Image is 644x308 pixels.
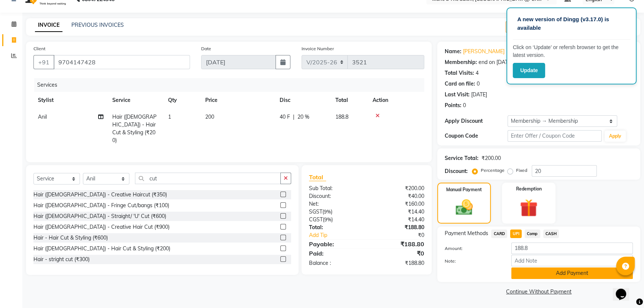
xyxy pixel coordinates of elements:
span: Comp [525,230,540,238]
input: Add Note [511,255,633,266]
div: Paid: [303,249,367,258]
button: Update [513,63,545,78]
label: Client [33,45,45,52]
input: Search or Scan [135,173,281,184]
a: Continue Without Payment [439,288,639,296]
label: Note: [439,258,506,264]
th: Disc [275,92,331,109]
label: Amount: [439,245,506,252]
div: Card on file: [445,80,475,88]
span: Total [309,173,326,181]
span: 188.8 [335,113,348,120]
th: Qty [164,92,201,109]
th: Price [201,92,275,109]
div: ₹200.00 [482,154,501,162]
button: +91 [33,55,54,69]
button: Create New [506,21,548,33]
span: SGST [309,208,322,215]
div: ₹14.40 [367,216,430,224]
label: Date [201,45,211,52]
button: Apply [605,131,626,142]
div: Total: [303,224,367,231]
span: 9% [324,209,331,215]
input: Amount [511,243,633,254]
div: 0 [463,102,466,109]
div: ₹160.00 [367,200,430,208]
label: Percentage [481,167,505,174]
span: 40 F [280,113,290,121]
div: Coupon Code [445,132,508,140]
p: A new version of Dingg (v3.17.0) is available [517,15,626,32]
span: CGST [309,216,323,223]
a: INVOICE [35,19,62,32]
label: Fixed [516,167,527,174]
div: ₹188.80 [367,224,430,231]
div: Points: [445,102,461,109]
div: Discount: [303,192,367,200]
label: Redemption [516,186,542,192]
div: Hair ([DEMOGRAPHIC_DATA]) - Creative Haircut (₹350) [33,191,167,199]
div: ₹14.40 [367,208,430,216]
span: UPI [510,230,522,238]
div: ₹200.00 [367,185,430,192]
div: Membership: [445,58,477,66]
div: Hair ([DEMOGRAPHIC_DATA]) - Creative Hair Cut (₹900) [33,223,170,231]
div: Payable: [303,240,367,248]
div: Name: [445,48,461,55]
div: [DATE] [471,91,487,99]
div: Balance : [303,259,367,267]
span: Payment Methods [445,230,488,237]
span: Hair ([DEMOGRAPHIC_DATA]) - Hair Cut & Styling (₹200) [112,113,157,144]
span: Anil [38,113,47,120]
div: 0 [477,80,480,88]
div: ₹0 [377,231,430,239]
div: Total Visits: [445,69,474,77]
div: Hair - stright cut (₹300) [33,256,90,263]
a: PREVIOUS INVOICES [71,22,124,28]
div: Last Visit: [445,91,470,99]
p: Click on ‘Update’ or refersh browser to get the latest version. [513,44,630,59]
input: Enter Offer / Coupon Code [508,130,602,142]
label: Manual Payment [446,186,482,193]
span: CASH [543,230,559,238]
img: _gift.svg [514,197,543,219]
th: Total [331,92,368,109]
div: Hair ([DEMOGRAPHIC_DATA]) - Straight/ 'U' Cut (₹600) [33,212,166,220]
div: Hair ([DEMOGRAPHIC_DATA]) - Fringe Cut/bangs (₹100) [33,202,169,209]
input: Search by Name/Mobile/Email/Code [54,55,190,69]
div: ( ) [303,208,367,216]
div: ₹188.80 [367,259,430,267]
span: 200 [205,113,214,120]
div: Services [34,78,430,92]
div: ₹188.80 [367,240,430,248]
th: Stylist [33,92,108,109]
span: | [293,113,294,121]
div: Discount: [445,167,468,175]
div: end on [DATE] [479,58,512,66]
div: ₹40.00 [367,192,430,200]
th: Action [368,92,424,109]
img: _cash.svg [450,198,478,217]
div: Service Total: [445,154,479,162]
a: Add Tip [303,231,377,239]
div: Apply Discount [445,117,508,125]
span: 9% [324,216,331,222]
div: 4 [476,69,479,77]
a: [PERSON_NAME] [463,48,505,55]
label: Invoice Number [302,45,334,52]
iframe: chat widget [613,278,637,301]
div: Hair ([DEMOGRAPHIC_DATA]) - Hair Cut & Styling (₹200) [33,245,170,253]
span: 1 [168,113,171,120]
button: Add Payment [511,267,633,279]
th: Service [108,92,164,109]
div: Net: [303,200,367,208]
div: ₹0 [367,249,430,258]
div: Hair - Hair Cut & Styling (₹600) [33,234,108,242]
div: ( ) [303,216,367,224]
div: Sub Total: [303,185,367,192]
span: CARD [491,230,507,238]
span: 20 % [297,113,309,121]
